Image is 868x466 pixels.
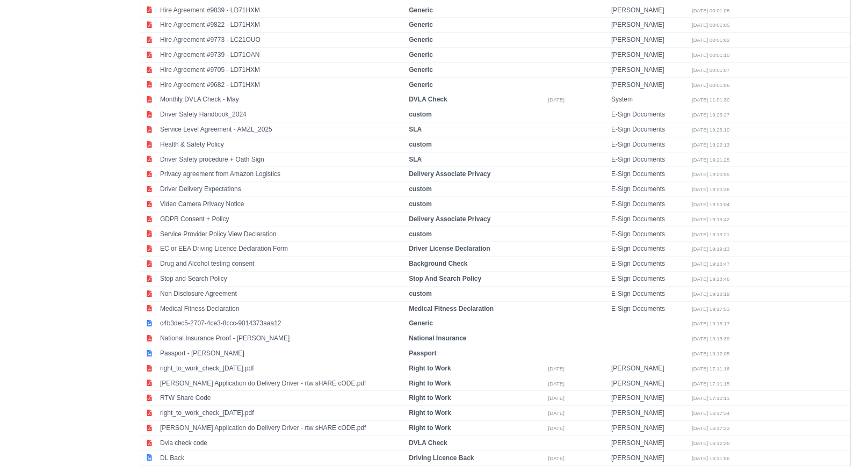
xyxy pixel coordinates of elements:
[157,435,406,450] td: Dvla check code
[157,77,406,92] td: Hire Agreement #9682 - LD71HXM
[157,212,406,227] td: GDPR Consent + Policy
[692,127,729,133] small: [DATE] 19:25:10
[157,18,406,33] td: Hire Agreement #9822 - LD71HXM
[157,420,406,435] td: [PERSON_NAME] Application do Delivery Driver - rtw sHARE cODE.pdf
[157,107,406,122] td: Driver Safety Handbook_2024
[409,230,432,238] strong: custom
[409,334,466,342] strong: National Insurance
[409,215,490,223] strong: Delivery Associate Privacy
[609,212,689,227] td: E-Sign Documents
[609,450,689,465] td: [PERSON_NAME]
[609,18,689,33] td: [PERSON_NAME]
[409,439,447,447] strong: DVLA Check
[409,245,490,252] strong: Driver License Declaration
[609,77,689,92] td: [PERSON_NAME]
[692,336,729,341] small: [DATE] 19:13:39
[157,33,406,48] td: Hire Agreement #9773 - LC21OUO
[409,365,451,372] strong: Right to Work
[409,260,467,267] strong: Background Check
[157,376,406,391] td: [PERSON_NAME] Application do Delivery Driver - rtw sHARE cODE.pdf
[157,167,406,182] td: Privacy agreement from Amazon Logistics
[157,286,406,301] td: Non Disclosure Agreement
[609,62,689,77] td: [PERSON_NAME]
[692,82,729,88] small: [DATE] 00:01:06
[692,246,729,252] small: [DATE] 19:19:13
[409,185,432,193] strong: custom
[157,257,406,272] td: Drug and Alcohol testing consent
[609,137,689,152] td: E-Sign Documents
[157,62,406,77] td: Hire Agreement #9705 - LD71HXM
[409,394,451,402] strong: Right to Work
[692,186,729,192] small: [DATE] 19:20:36
[609,420,689,435] td: [PERSON_NAME]
[157,301,406,316] td: Medical Fitness Declaration
[609,301,689,316] td: E-Sign Documents
[692,276,729,282] small: [DATE] 19:18:46
[409,36,433,43] strong: Generic
[692,261,729,267] small: [DATE] 19:18:47
[692,112,729,118] small: [DATE] 19:26:27
[409,170,490,178] strong: Delivery Associate Privacy
[409,200,432,208] strong: custom
[409,81,433,89] strong: Generic
[692,157,729,163] small: [DATE] 19:21:25
[157,196,406,212] td: Video Camera Privacy Notice
[157,137,406,152] td: Health & Safety Policy
[157,92,406,107] td: Monthly DVLA Check - May
[692,216,729,222] small: [DATE] 19:19:42
[692,22,729,28] small: [DATE] 00:01:05
[409,305,494,312] strong: Medical Fitness Declaration
[609,3,689,18] td: [PERSON_NAME]
[157,271,406,286] td: Stop and Search Policy
[609,391,689,406] td: [PERSON_NAME]
[409,66,433,74] strong: Generic
[157,316,406,331] td: c4b3dec5-2707-4ce3-8ccc-9014373aaa12
[409,454,474,462] strong: Driving Licence Back
[609,107,689,122] td: E-Sign Documents
[548,425,565,431] small: [DATE]
[157,391,406,406] td: RTW Share Code
[409,424,451,432] strong: Right to Work
[409,126,422,133] strong: SLA
[157,450,406,465] td: DL Back
[609,435,689,450] td: [PERSON_NAME]
[609,257,689,272] td: E-Sign Documents
[157,182,406,197] td: Driver Delivery Expectations
[548,366,565,372] small: [DATE]
[409,141,432,148] strong: custom
[692,291,729,297] small: [DATE] 19:18:19
[548,97,565,103] small: [DATE]
[157,406,406,421] td: right_to_work_check_[DATE].pdf
[609,152,689,167] td: E-Sign Documents
[609,286,689,301] td: E-Sign Documents
[609,122,689,137] td: E-Sign Documents
[409,156,422,163] strong: SLA
[157,122,406,137] td: Service Level Agreement - AMZL_2025
[409,409,451,417] strong: Right to Work
[157,48,406,63] td: Hire Agreement #9739 - LD71OAN
[609,196,689,212] td: E-Sign Documents
[692,171,729,177] small: [DATE] 19:20:55
[548,455,565,461] small: [DATE]
[409,51,433,59] strong: Generic
[409,380,451,387] strong: Right to Work
[609,361,689,376] td: [PERSON_NAME]
[548,395,565,401] small: [DATE]
[692,321,729,326] small: [DATE] 19:15:17
[157,227,406,242] td: Service Provider Policy View Declaration
[157,152,406,167] td: Driver Safety procedure + Oath Sign
[609,167,689,182] td: E-Sign Documents
[609,271,689,286] td: E-Sign Documents
[409,319,433,327] strong: Generic
[609,376,689,391] td: [PERSON_NAME]
[409,290,432,297] strong: custom
[409,6,433,14] strong: Generic
[609,48,689,63] td: [PERSON_NAME]
[692,231,729,237] small: [DATE] 19:19:21
[157,3,406,18] td: Hire Agreement #9839 - LD71HXM
[609,33,689,48] td: [PERSON_NAME]
[609,227,689,242] td: E-Sign Documents
[692,306,729,312] small: [DATE] 19:17:53
[409,21,433,28] strong: Generic
[675,342,868,466] div: Chat Widget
